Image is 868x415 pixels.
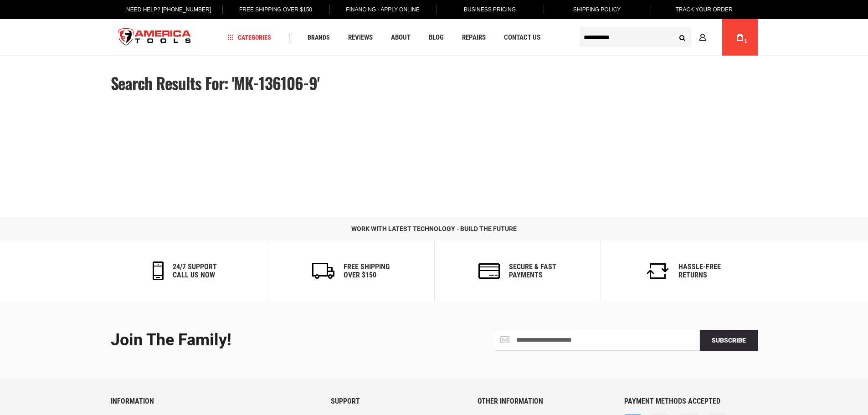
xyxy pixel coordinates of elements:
button: Search [674,29,691,46]
a: store logo [111,20,199,55]
a: Brands [303,31,334,44]
a: About [387,31,415,44]
a: Categories [223,31,275,44]
span: Categories [227,34,271,41]
h6: OTHER INFORMATION [478,397,611,405]
span: Brands [308,34,330,41]
a: Reviews [344,31,377,44]
a: Blog [425,31,448,44]
span: Shipping Policy [573,6,621,13]
span: Search results for: 'MK-136106-9' [111,71,319,95]
a: 1 [731,19,749,56]
span: Reviews [348,34,373,41]
div: Join the Family! [111,331,427,349]
h6: 24/7 support call us now [173,263,217,279]
button: Subscribe [700,330,758,351]
h6: INFORMATION [111,397,317,405]
h6: Hassle-Free Returns [678,263,721,279]
a: Contact Us [500,31,544,44]
span: Subscribe [712,337,746,344]
a: Repairs [458,31,490,44]
img: America Tools [111,20,199,55]
span: 1 [745,39,747,44]
span: Contact Us [504,34,540,41]
span: Repairs [462,34,486,41]
span: About [391,34,411,41]
h6: SUPPORT [331,397,464,405]
h6: Free Shipping Over $150 [344,263,390,279]
span: Blog [429,34,444,41]
h6: PAYMENT METHODS ACCEPTED [624,397,757,405]
h6: secure & fast payments [509,263,556,279]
